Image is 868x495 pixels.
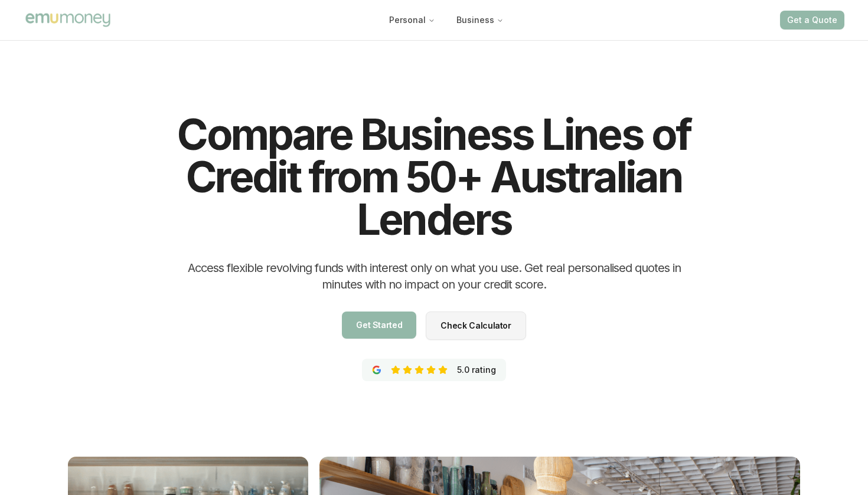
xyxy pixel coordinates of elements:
[356,321,402,329] span: Get Started
[372,365,381,375] img: Emu Money 5 star verified Google Reviews
[457,364,496,376] p: 5.0 rating
[169,113,699,241] h1: Compare Business Lines of Credit from 50+ Australian Lenders
[24,11,112,28] img: Emu Money
[780,11,844,29] button: Get a Quote
[426,312,526,340] a: Check Calculator
[342,312,416,339] a: Get Started
[380,9,445,31] button: Personal
[447,9,513,31] button: Business
[169,260,699,293] h2: Access flexible revolving funds with interest only on what you use. Get real personalised quotes ...
[440,322,511,330] span: Check Calculator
